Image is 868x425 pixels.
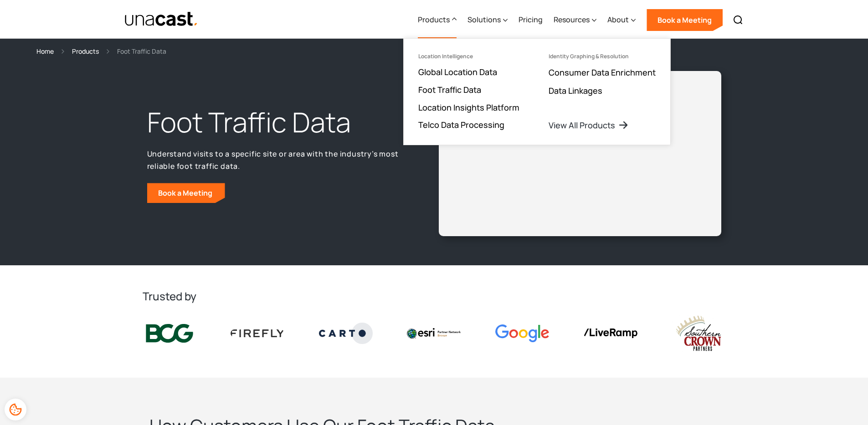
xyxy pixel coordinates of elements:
[147,183,225,203] a: Book a Meeting
[733,15,744,25] img: Search icon
[418,84,481,95] a: Foot Traffic Data
[418,119,504,130] a: Telco Data Processing
[418,14,450,25] div: Products
[5,399,26,420] div: Cookie Preferences
[124,11,199,27] img: Unacast text logo
[418,66,497,77] a: Global Location Data
[467,14,501,25] div: Solutions
[418,102,519,113] a: Location Insights Platform
[36,46,54,56] a: Home
[143,289,726,304] h2: Trusted by
[607,14,629,25] div: About
[672,314,725,352] img: southern crown logo
[549,53,629,60] div: Identity Graphing & Resolution
[403,38,671,145] nav: Products
[467,1,508,39] div: Solutions
[124,11,199,27] a: home
[319,323,373,344] img: Carto logo
[418,1,457,39] div: Products
[549,85,602,96] a: Data Linkages
[231,329,284,337] img: Firefly Advertising logo
[554,1,596,39] div: Resources
[418,53,473,60] div: Location Intelligence
[519,1,543,39] a: Pricing
[147,104,405,141] h1: Foot Traffic Data
[147,148,405,172] p: Understand visits to a specific site or area with the industry’s most reliable foot traffic data.
[143,322,196,345] img: BCG logo
[72,46,99,56] a: Products
[495,324,549,342] img: Google logo
[117,46,166,56] div: Foot Traffic Data
[407,328,461,338] img: Esri logo
[584,329,637,338] img: liveramp logo
[607,1,636,39] div: About
[549,120,629,131] a: View All Products
[549,67,656,78] a: Consumer Data Enrichment
[446,78,714,229] iframe: Unacast - European Vaccines v2
[647,9,723,31] a: Book a Meeting
[554,14,590,25] div: Resources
